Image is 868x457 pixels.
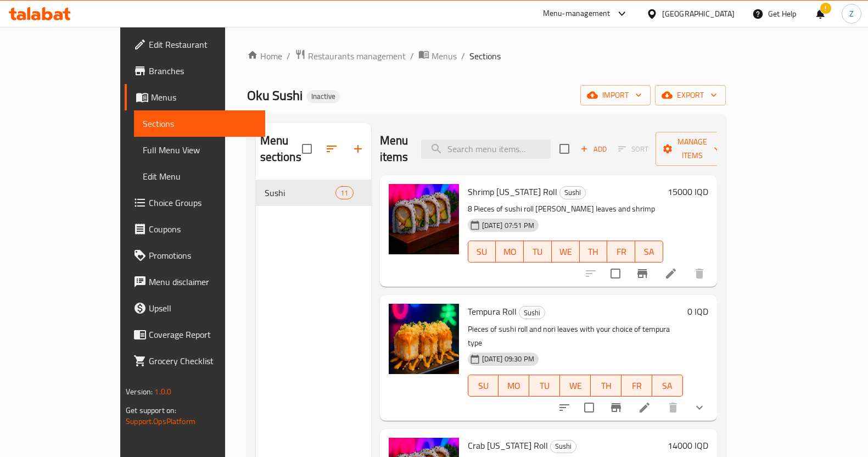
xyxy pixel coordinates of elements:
span: Tempura Roll [468,303,517,320]
a: Branches [125,58,265,84]
span: WE [556,244,575,260]
button: delete [660,394,686,421]
button: show more [686,394,713,421]
span: 11 [336,188,352,198]
span: Crab [US_STATE] Roll [468,437,548,454]
button: TH [580,241,608,263]
button: Manage items [656,132,729,166]
span: 1.0.0 [154,384,171,399]
button: SU [468,241,496,263]
span: SA [640,244,659,260]
button: TU [529,375,560,397]
button: Branch-specific-item [603,394,629,421]
span: Get support on: [126,403,176,417]
span: Manage items [664,135,720,163]
button: SA [652,375,683,397]
li: / [410,49,414,63]
a: Edit menu item [664,267,677,280]
span: Promotions [149,249,256,262]
span: [DATE] 07:51 PM [478,220,539,231]
button: import [580,85,651,105]
span: import [589,88,642,102]
button: TH [591,375,621,397]
div: items [335,186,353,199]
button: Branch-specific-item [629,260,656,287]
span: Coverage Report [149,328,256,341]
span: Add [579,143,608,155]
span: SU [473,378,495,394]
span: Grocery Checklist [149,354,256,367]
button: export [655,85,726,105]
a: Sections [134,110,265,137]
li: / [287,49,290,63]
div: Sushi [519,306,545,319]
a: Menus [418,49,457,63]
span: Menus [432,49,457,63]
a: Grocery Checklist [125,348,265,374]
span: Sushi [551,440,576,453]
button: MO [496,241,524,263]
nav: Menu sections [256,175,371,210]
h6: 14000 IQD [668,438,708,453]
a: Edit Restaurant [125,31,265,58]
span: Sort sections [318,136,345,162]
button: SU [468,375,499,397]
h2: Menu items [380,132,408,165]
button: FR [621,375,652,397]
img: Tempura Roll [389,304,459,374]
span: Edit Menu [143,170,256,183]
span: Full Menu View [143,143,256,157]
div: Sushi [550,440,576,453]
h6: 0 IQD [687,304,708,319]
span: Sushi [519,306,545,319]
span: FR [612,244,631,260]
li: / [461,49,465,63]
span: Inactive [307,92,340,101]
span: Choice Groups [149,196,256,209]
button: TU [524,241,552,263]
a: Menus [125,84,265,110]
h2: Menu sections [260,132,302,165]
div: Menu-management [543,7,611,20]
div: Inactive [307,90,340,103]
span: SA [657,378,679,394]
span: Select section first [611,141,656,158]
span: TH [584,244,603,260]
span: Add item [576,141,611,158]
span: export [664,88,717,102]
button: sort-choices [551,394,578,421]
button: SA [635,241,663,263]
span: Z [849,8,854,20]
span: SU [473,244,492,260]
a: Edit Menu [134,163,265,190]
span: Menu disclaimer [149,275,256,288]
button: delete [686,260,713,287]
img: Shrimp California Roll [389,184,459,254]
h6: 15000 IQD [668,184,708,199]
a: Full Menu View [134,137,265,163]
a: Choice Groups [125,190,265,216]
svg: Show Choices [693,401,706,414]
div: Sushi11 [256,180,371,206]
span: Sushi [560,186,585,199]
span: Branches [149,64,256,77]
span: Sections [469,49,501,63]
span: Select section [553,137,576,160]
span: Sushi [265,186,336,199]
a: Edit menu item [638,401,651,414]
span: Select to update [578,396,601,419]
span: Sections [143,117,256,130]
a: Coupons [125,216,265,242]
a: Promotions [125,242,265,269]
span: Edit Restaurant [149,38,256,51]
button: MO [499,375,529,397]
span: [DATE] 09:30 PM [478,354,539,364]
button: WE [560,375,591,397]
span: Select all sections [295,137,318,160]
a: Support.OpsPlatform [126,414,195,428]
span: MO [503,378,525,394]
span: Restaurants management [308,49,406,63]
div: [GEOGRAPHIC_DATA] [662,8,735,20]
span: Upsell [149,302,256,315]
